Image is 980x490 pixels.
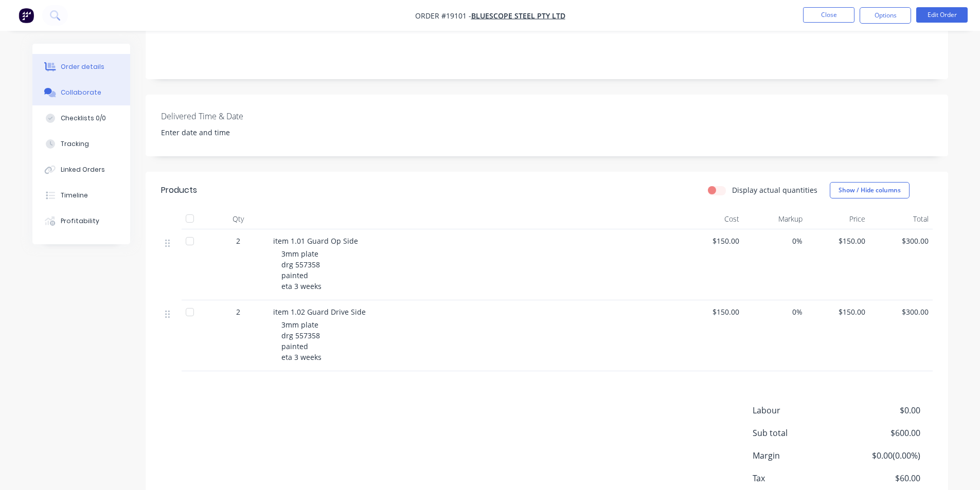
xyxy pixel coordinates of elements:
span: Tax [753,472,844,484]
div: Qty [207,209,269,229]
button: Collaborate [32,80,130,105]
div: Products [161,184,197,196]
span: $300.00 [874,306,929,317]
button: Tracking [32,131,130,157]
div: Profitability [61,216,99,226]
a: BlueScope Steel Pty Ltd [471,11,565,21]
button: Timeline [32,183,130,208]
span: Margin [753,449,844,462]
span: $150.00 [685,306,740,317]
div: Tracking [61,139,89,149]
span: 3mm plate drg 557358 painted eta 3 weeks [281,249,322,291]
button: Edit Order [916,7,968,23]
span: Labour [753,404,844,416]
button: Options [860,7,911,24]
button: Close [803,7,854,23]
button: Show / Hide columns [830,182,910,198]
span: $150.00 [811,235,866,246]
button: Order details [32,54,130,80]
span: 3mm plate drg 557358 painted eta 3 weeks [281,320,322,362]
div: Order details [61,62,104,71]
button: Linked Orders [32,157,130,183]
div: Total [869,209,933,229]
span: $0.00 ( 0.00 %) [844,449,920,462]
button: Checklists 0/0 [32,105,130,131]
label: Delivered Time & Date [161,110,290,122]
span: Order #19101 - [415,11,471,21]
div: Markup [743,209,807,229]
span: 2 [236,235,240,246]
button: Profitability [32,208,130,234]
span: 2 [236,306,240,317]
div: Collaborate [61,88,101,97]
div: Linked Orders [61,165,105,174]
span: $150.00 [811,306,866,317]
span: $0.00 [844,404,920,416]
span: item 1.01 Guard Op Side [273,236,358,246]
span: Sub total [753,427,844,439]
span: 0% [747,306,803,317]
span: $150.00 [685,235,740,246]
div: Timeline [61,191,88,200]
div: Cost [681,209,744,229]
span: $600.00 [844,427,920,439]
span: $300.00 [874,235,929,246]
span: item 1.02 Guard Drive Side [273,307,366,317]
input: Enter date and time [154,125,282,140]
label: Display actual quantities [732,185,817,195]
div: Checklists 0/0 [61,114,106,123]
span: 0% [747,235,803,246]
span: $60.00 [844,472,920,484]
img: Factory [19,8,34,23]
div: Price [807,209,870,229]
